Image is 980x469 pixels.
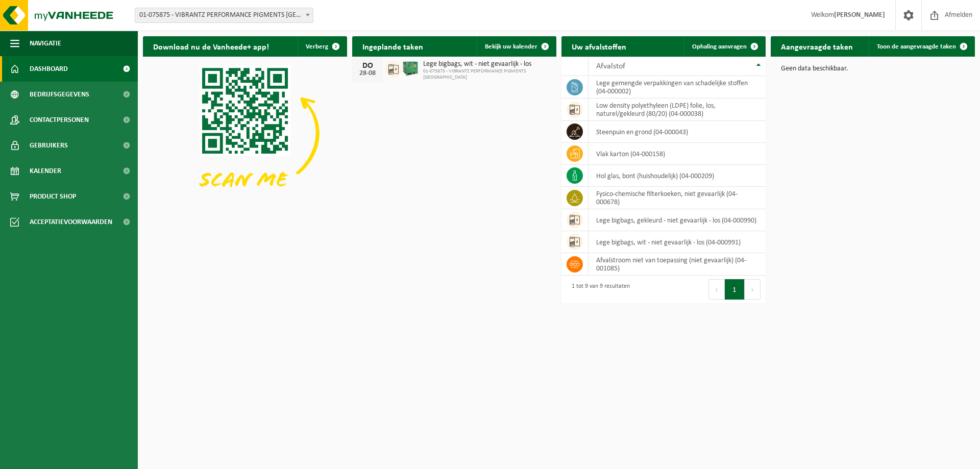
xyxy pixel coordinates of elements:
span: Acceptatievoorwaarden [30,209,112,235]
td: lege bigbags, gekleurd - niet gevaarlijk - los (04-000990) [589,209,766,231]
td: lege gemengde verpakkingen van schadelijke stoffen (04-000002) [589,76,766,98]
h2: Ingeplande taken [352,36,433,56]
button: Next [745,279,761,300]
span: Ophaling aanvragen [692,43,747,50]
a: Ophaling aanvragen [684,36,765,57]
a: Toon de aangevraagde taken [869,36,974,57]
span: Gebruikers [30,133,68,158]
div: 1 tot 9 van 9 resultaten [567,278,630,301]
h2: Download nu de Vanheede+ app! [143,36,279,56]
img: PB-HB-1400-HPE-GN-01 [402,60,419,77]
span: Bekijk uw kalender [485,43,537,50]
span: Product Shop [30,184,76,209]
td: steenpuin en grond (04-000043) [589,121,766,143]
h2: Aangevraagde taken [771,36,863,56]
td: fysico-chemische filterkoeken, niet gevaarlijk (04-000678) [589,187,766,209]
span: 01-075875 - VIBRANTZ PERFORMANCE PIGMENTS BELGIUM - MENEN [135,8,313,22]
div: 28-08 [357,70,378,77]
span: Verberg [306,43,328,50]
div: DO [357,62,378,70]
span: Afvalstof [596,62,625,70]
button: Verberg [298,36,346,57]
span: Lege bigbags, wit - niet gevaarlijk - los [423,60,551,68]
strong: [PERSON_NAME] [834,11,885,19]
span: 01-075875 - VIBRANTZ PERFORMANCE PIGMENTS BELGIUM - MENEN [135,8,313,23]
td: vlak karton (04-000158) [589,143,766,165]
td: lege bigbags, wit - niet gevaarlijk - los (04-000991) [589,231,766,253]
td: low density polyethyleen (LDPE) folie, los, naturel/gekleurd (80/20) (04-000038) [589,98,766,121]
span: Kalender [30,158,61,184]
p: Geen data beschikbaar. [781,65,965,72]
span: Dashboard [30,56,68,82]
td: hol glas, bont (huishoudelijk) (04-000209) [589,165,766,187]
img: Download de VHEPlus App [143,57,347,210]
td: afvalstroom niet van toepassing (niet gevaarlijk) (04-001085) [589,253,766,276]
span: Toon de aangevraagde taken [877,43,956,50]
h2: Uw afvalstoffen [561,36,636,56]
a: Bekijk uw kalender [477,36,555,57]
button: Previous [708,279,725,300]
button: 1 [725,279,745,300]
span: 01-075875 - VIBRANTZ PERFORMANCE PIGMENTS [GEOGRAPHIC_DATA] [423,68,551,81]
span: Bedrijfsgegevens [30,82,89,107]
span: Contactpersonen [30,107,89,133]
span: Navigatie [30,31,61,56]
